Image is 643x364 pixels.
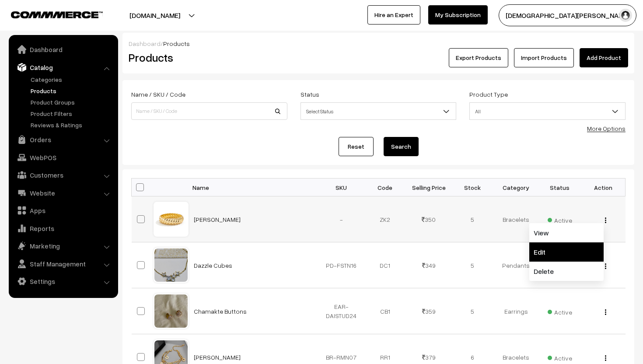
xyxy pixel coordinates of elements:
td: Bracelets [494,196,538,242]
a: Catalog [11,59,115,75]
a: Dashboard [129,40,161,47]
a: Reports [11,220,115,236]
td: 349 [407,242,451,288]
span: Select Status [301,102,457,120]
th: Stock [451,178,494,196]
button: [DEMOGRAPHIC_DATA][PERSON_NAME] [499,4,636,26]
td: 359 [407,288,451,334]
a: Delete [529,262,604,281]
a: WebPOS [11,150,115,165]
button: [DOMAIN_NAME] [99,4,211,26]
label: Name / SKU / Code [131,90,185,99]
a: Categories [28,75,115,84]
th: SKU [320,178,363,196]
input: Name / SKU / Code [131,102,287,120]
a: Dazzle Cubes [194,262,232,269]
td: - [320,196,363,242]
td: 5 [451,288,494,334]
td: 5 [451,242,494,288]
a: Dashboard [11,42,115,57]
a: [PERSON_NAME] [194,216,241,223]
a: Marketing [11,238,115,254]
th: Status [538,178,582,196]
th: Code [363,178,407,196]
span: All [469,102,626,120]
a: Website [11,185,115,201]
a: More Options [587,125,626,132]
a: Product Groups [28,98,115,107]
a: Reviews & Ratings [28,120,115,129]
a: COMMMERCE [11,9,87,19]
a: My Subscription [428,5,488,24]
td: DC1 [363,242,407,288]
a: Chamakte Buttons [194,308,247,315]
td: PD-FSTN16 [320,242,363,288]
td: ZK2 [363,196,407,242]
th: Name [189,178,320,196]
th: Action [582,178,626,196]
div: / [129,39,628,48]
a: Orders [11,132,115,147]
button: Search [384,137,419,156]
td: Pendants [494,242,538,288]
a: Edit [529,242,604,262]
a: Products [28,86,115,95]
img: COMMMERCE [11,11,103,18]
span: Active [548,351,572,363]
a: Hire an Expert [367,5,420,24]
label: Product Type [469,90,508,99]
td: Earrings [494,288,538,334]
a: [PERSON_NAME] [194,353,241,361]
img: Menu [605,263,606,269]
span: Active [548,305,572,317]
span: All [470,104,625,119]
a: Import Products [514,48,574,67]
a: Settings [11,273,115,289]
label: Status [301,90,319,99]
a: Reset [339,137,374,156]
a: Apps [11,203,115,218]
a: Customers [11,167,115,183]
img: user [619,9,632,22]
td: CB1 [363,288,407,334]
a: Add Product [580,48,628,67]
td: EAR-DAISTUD24 [320,288,363,334]
th: Selling Price [407,178,451,196]
th: Category [494,178,538,196]
span: Products [163,40,190,47]
img: Menu [605,309,606,315]
span: Active [548,213,572,225]
a: View [529,223,604,242]
td: 350 [407,196,451,242]
span: Select Status [301,104,456,119]
h2: Products [129,51,287,64]
a: Staff Management [11,256,115,272]
a: Product Filters [28,109,115,118]
img: Menu [605,217,606,223]
button: Export Products [449,48,508,67]
td: 5 [451,196,494,242]
img: Menu [605,355,606,361]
